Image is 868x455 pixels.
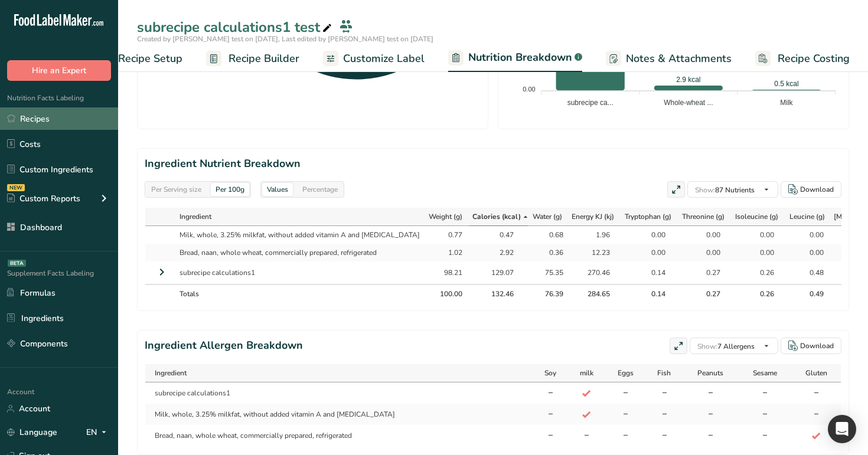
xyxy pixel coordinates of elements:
[180,211,211,222] span: Ingredient
[174,261,425,284] td: subrecipe calculations1
[523,86,535,93] tspan: 0.00
[145,338,303,354] h2: Ingredient Allergen Breakdown
[789,211,825,222] span: Leucine (g)
[697,342,755,351] span: 7 Allergens
[7,192,80,205] div: Custom Reports
[206,45,299,72] a: Recipe Builder
[472,211,521,222] span: Calories (kcal)
[7,184,25,191] div: NEW
[323,45,425,72] a: Customize Label
[735,211,778,222] span: Isoleucine (g)
[448,44,582,73] a: Nutrition Breakdown
[618,368,634,378] span: Eggs
[174,244,425,261] td: Bread, naan, whole wheat, commercially prepared, refrigerated
[781,181,841,198] button: Download
[580,289,610,299] div: 284.65
[534,289,563,299] div: 76.39
[86,425,111,440] div: EN
[7,422,57,443] a: Language
[433,247,462,258] div: 1.02
[664,99,713,107] tspan: Whole-wheat ...
[534,267,563,278] div: 75.35
[691,267,720,278] div: 0.27
[484,267,514,278] div: 129.07
[298,183,342,196] div: Percentage
[828,415,856,443] div: Open Intercom Messenger
[606,45,732,72] a: Notes & Attachments
[794,289,824,299] div: 0.49
[636,230,665,240] div: 0.00
[794,230,824,240] div: 0.00
[544,368,556,378] span: Soy
[484,230,514,240] div: 0.47
[682,211,725,222] span: Threonine (g)
[534,230,563,240] div: 0.68
[691,230,720,240] div: 0.00
[697,368,723,378] span: Peanuts
[800,184,834,195] div: Download
[690,338,778,354] button: Show:7 Allergens
[755,45,850,72] a: Recipe Costing
[780,99,793,107] tspan: Milk
[580,247,610,258] div: 12.23
[580,368,593,378] span: milk
[137,34,433,44] span: Created by [PERSON_NAME] test on [DATE], Last edited by [PERSON_NAME] test on [DATE]
[745,289,774,299] div: 0.26
[636,267,665,278] div: 0.14
[697,342,717,351] span: Show:
[533,211,562,222] span: Water (g)
[468,50,572,66] span: Nutrition Breakdown
[745,247,774,258] div: 0.00
[174,284,425,303] th: Totals
[8,260,26,267] div: BETA
[572,211,614,222] span: Energy KJ (kj)
[145,156,841,172] h2: Ingredient Nutrient Breakdown
[145,382,533,404] td: subrecipe calculations1
[695,185,715,195] span: Show:
[433,230,462,240] div: 0.77
[146,183,206,196] div: Per Serving size
[145,425,533,446] td: Bread, naan, whole wheat, commercially prepared, refrigerated
[484,247,514,258] div: 2.92
[145,404,533,425] td: Milk, whole, 3.25% milkfat, without added vitamin A and [MEDICAL_DATA]
[657,368,671,378] span: Fish
[484,289,514,299] div: 132.46
[96,45,182,72] a: Recipe Setup
[636,289,665,299] div: 0.14
[580,267,610,278] div: 270.46
[429,211,462,222] span: Weight (g)
[794,267,824,278] div: 0.48
[534,247,563,258] div: 0.36
[433,289,462,299] div: 100.00
[636,247,665,258] div: 0.00
[625,211,671,222] span: Tryptophan (g)
[753,368,777,378] span: Sesame
[211,183,249,196] div: Per 100g
[778,51,850,67] span: Recipe Costing
[137,17,334,38] div: subrecipe calculations1 test
[687,181,778,198] button: Show:87 Nutrients
[691,247,720,258] div: 0.00
[794,247,824,258] div: 0.00
[805,368,827,378] span: Gluten
[745,230,774,240] div: 0.00
[229,51,299,67] span: Recipe Builder
[7,60,111,81] button: Hire an Expert
[262,183,293,196] div: Values
[695,185,755,195] span: 87 Nutrients
[567,99,614,107] tspan: subrecipe ca...
[781,338,841,354] button: Download
[626,51,732,67] span: Notes & Attachments
[800,341,834,351] div: Download
[155,368,187,378] span: Ingredient
[691,289,720,299] div: 0.27
[745,267,774,278] div: 0.26
[118,51,182,67] span: Recipe Setup
[580,230,610,240] div: 1.96
[174,226,425,244] td: Milk, whole, 3.25% milkfat, without added vitamin A and [MEDICAL_DATA]
[433,267,462,278] div: 98.21
[343,51,425,67] span: Customize Label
